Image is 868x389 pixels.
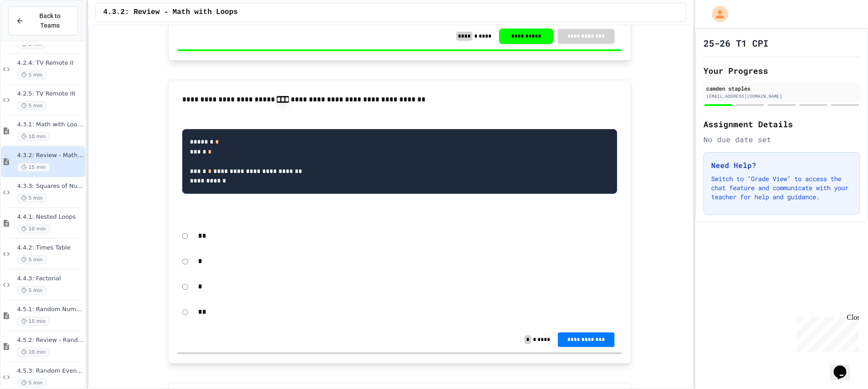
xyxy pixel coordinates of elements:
[17,90,84,98] span: 4.2.5: TV Remote III
[17,132,50,141] span: 10 min
[17,286,47,295] span: 5 min
[17,59,84,67] span: 4.2.4: TV Remote II
[17,317,50,326] span: 15 min
[17,121,84,129] span: 4.3.1: Math with Loops
[4,4,62,58] div: Chat with us now!Close
[17,101,47,110] span: 5 min
[29,11,71,30] span: Back to Teams
[703,118,860,130] h2: Assignment Details
[17,194,47,202] span: 5 min
[17,71,47,79] span: 5 min
[17,336,84,344] span: 4.5.2: Review - Random Numbers
[17,225,50,233] span: 10 min
[793,313,859,352] iframe: chat widget
[103,7,238,18] span: 4.3.2: Review - Math with Loops
[703,134,860,145] div: No due date set
[8,6,78,35] button: Back to Teams
[17,213,84,221] span: 4.4.1: Nested Loops
[706,84,857,92] div: camden staples
[830,353,859,380] iframe: chat widget
[17,348,50,356] span: 10 min
[17,255,47,264] span: 5 min
[703,64,860,77] h2: Your Progress
[711,160,852,171] h3: Need Help?
[711,174,852,202] p: Switch to "Grade View" to access the chat feature and communicate with your teacher for help and ...
[17,182,84,190] span: 4.3.3: Squares of Numbers
[17,379,47,387] span: 5 min
[17,163,50,172] span: 15 min
[703,4,731,24] div: My Account
[17,152,84,159] span: 4.3.2: Review - Math with Loops
[703,37,769,49] h1: 25-26 T1 CPI
[17,244,84,252] span: 4.4.2: Times Table
[17,306,84,313] span: 4.5.1: Random Numbers
[17,367,84,375] span: 4.5.3: Random Even or Odd
[17,275,84,283] span: 4.4.3: Factorial
[706,93,857,100] div: [EMAIL_ADDRESS][DOMAIN_NAME]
